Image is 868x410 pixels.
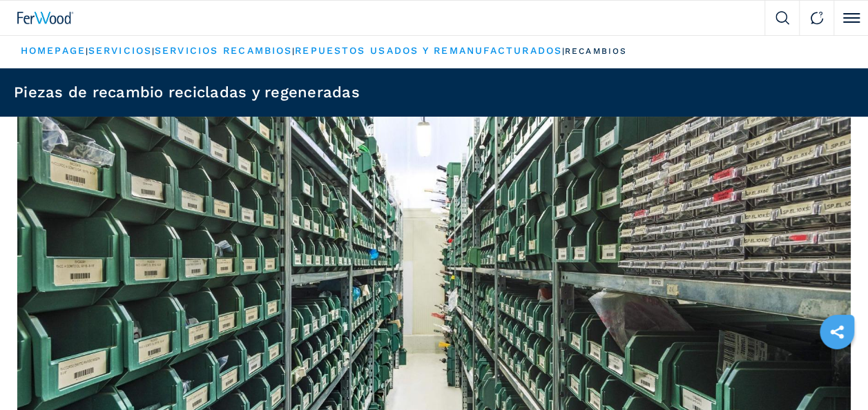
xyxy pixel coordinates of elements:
img: Ferwood [17,12,74,24]
a: HOMEPAGE [21,45,86,56]
a: repuestos usados y remanufacturados [295,45,562,56]
span: | [292,46,295,56]
span: | [86,46,88,56]
iframe: Chat [809,348,858,400]
span: | [562,46,565,56]
img: Contact us [810,11,824,25]
span: | [152,46,155,56]
img: Search [775,11,789,25]
a: sharethis [820,315,854,349]
button: Click to toggle menu [833,1,868,35]
h1: Piezas de recambio recicladas y regeneradas [14,85,360,100]
a: servicios recambios [155,45,292,56]
a: servicios [88,45,152,56]
p: recambios [565,46,627,57]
